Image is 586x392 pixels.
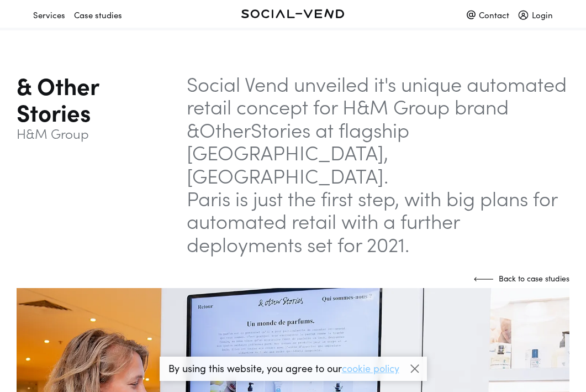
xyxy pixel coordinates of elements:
[342,361,399,375] a: cookie policy
[187,72,569,186] p: Social Vend unveiled it's unique automated retail concept for H&M Group brand &OtherStories at fl...
[17,126,131,141] sub: H&M Group
[187,186,569,255] p: Paris is just the first step, with big plans for automated retail with a further deployments set ...
[168,363,399,373] p: By using this website, you agree to our
[518,5,553,24] div: Login
[33,5,65,24] div: Services
[467,5,509,24] div: Contact
[474,273,569,286] a: Back to case studies
[74,5,122,24] div: Case studies
[74,5,131,17] a: Case studies
[17,72,131,255] div: & Other Stories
